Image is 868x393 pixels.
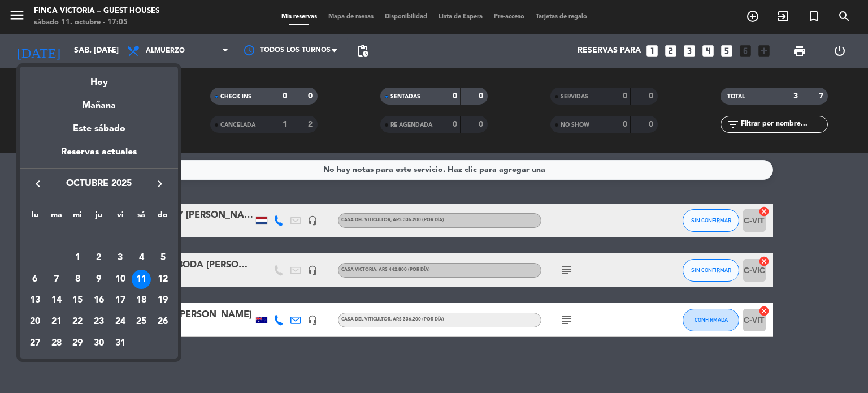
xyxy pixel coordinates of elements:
[88,332,110,354] td: 30 de octubre de 2025
[89,334,108,353] div: 30
[131,311,153,332] td: 25 de octubre de 2025
[47,291,66,310] div: 14
[47,312,66,331] div: 21
[111,291,130,310] div: 17
[89,291,108,310] div: 16
[46,332,67,354] td: 28 de octubre de 2025
[152,247,173,269] td: 5 de octubre de 2025
[89,248,108,267] div: 2
[88,311,110,332] td: 23 de octubre de 2025
[153,291,172,310] div: 19
[25,270,45,289] div: 6
[47,334,66,353] div: 28
[48,176,150,191] span: octubre 2025
[31,177,45,191] i: keyboard_arrow_left
[67,290,88,311] td: 15 de octubre de 2025
[131,290,153,311] td: 18 de octubre de 2025
[153,270,172,289] div: 12
[132,270,151,289] div: 11
[67,332,88,354] td: 29 de octubre de 2025
[25,291,45,310] div: 13
[153,312,172,331] div: 26
[110,332,131,354] td: 31 de octubre de 2025
[20,90,178,113] div: Mañana
[88,290,110,311] td: 16 de octubre de 2025
[153,177,167,191] i: keyboard_arrow_right
[89,270,108,289] div: 9
[46,290,67,311] td: 14 de octubre de 2025
[110,311,131,332] td: 24 de octubre de 2025
[20,145,178,168] div: Reservas actuales
[88,209,110,226] th: jueves
[131,247,153,269] td: 4 de octubre de 2025
[20,67,178,90] div: Hoy
[132,248,151,267] div: 4
[25,312,45,331] div: 20
[152,311,173,332] td: 26 de octubre de 2025
[111,248,130,267] div: 3
[25,334,45,353] div: 27
[152,290,173,311] td: 19 de octubre de 2025
[68,291,87,310] div: 15
[89,312,108,331] div: 23
[24,209,46,226] th: lunes
[150,176,170,191] button: keyboard_arrow_right
[46,269,67,290] td: 7 de octubre de 2025
[152,209,173,226] th: domingo
[24,332,46,354] td: 27 de octubre de 2025
[88,247,110,269] td: 2 de octubre de 2025
[132,291,151,310] div: 18
[67,247,88,269] td: 1 de octubre de 2025
[68,312,87,331] div: 22
[46,311,67,332] td: 21 de octubre de 2025
[68,270,87,289] div: 8
[110,247,131,269] td: 3 de octubre de 2025
[28,176,48,191] button: keyboard_arrow_left
[68,334,87,353] div: 29
[131,269,153,290] td: 11 de octubre de 2025
[110,209,131,226] th: viernes
[67,209,88,226] th: miércoles
[46,209,67,226] th: martes
[24,290,46,311] td: 13 de octubre de 2025
[110,269,131,290] td: 10 de octubre de 2025
[47,270,66,289] div: 7
[24,311,46,332] td: 20 de octubre de 2025
[110,290,131,311] td: 17 de octubre de 2025
[24,226,173,247] td: OCT.
[132,312,151,331] div: 25
[88,269,110,290] td: 9 de octubre de 2025
[24,269,46,290] td: 6 de octubre de 2025
[111,312,130,331] div: 24
[67,311,88,332] td: 22 de octubre de 2025
[111,270,130,289] div: 10
[152,269,173,290] td: 12 de octubre de 2025
[20,113,178,145] div: Este sábado
[111,334,130,353] div: 31
[67,269,88,290] td: 8 de octubre de 2025
[131,209,153,226] th: sábado
[68,248,87,267] div: 1
[153,248,172,267] div: 5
